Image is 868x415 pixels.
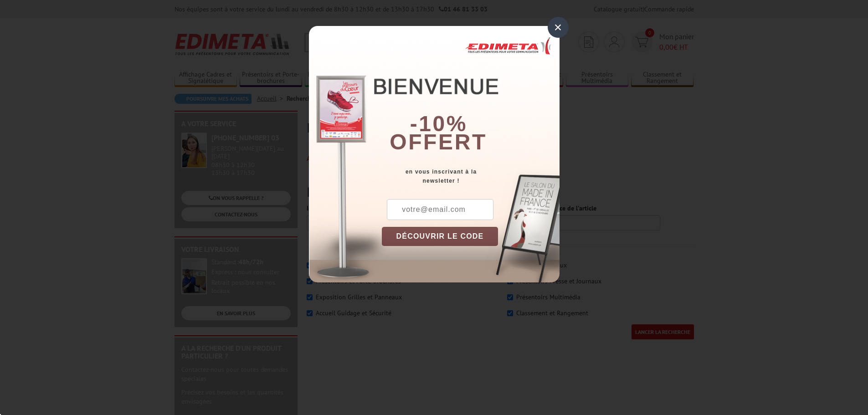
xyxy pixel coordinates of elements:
[390,130,487,154] font: offert
[382,167,560,185] div: en vous inscrivant à la newsletter !
[548,17,569,38] div: ×
[382,227,498,246] button: DÉCOUVRIR LE CODE
[410,112,467,136] b: -10%
[387,199,493,220] input: votre@email.com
